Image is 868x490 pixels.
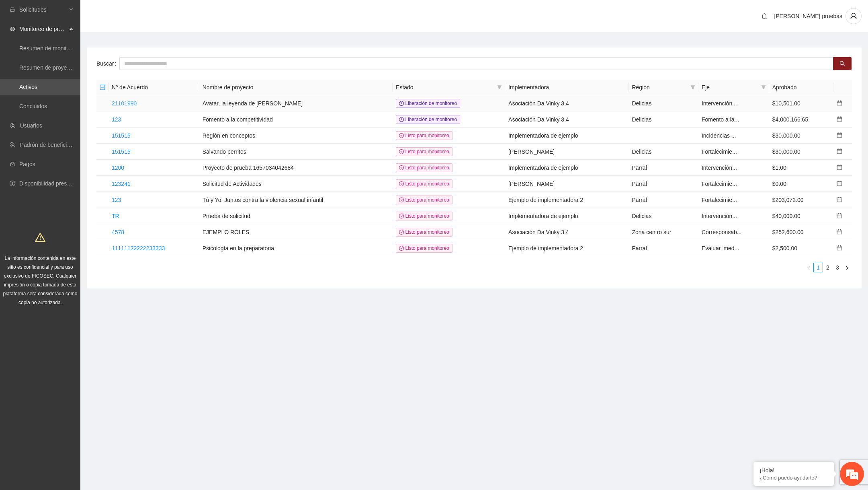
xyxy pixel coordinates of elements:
span: calendar [837,197,842,202]
span: calendar [837,181,842,186]
td: Delicias [628,208,698,224]
span: calendar [837,245,842,251]
span: filter [497,85,502,90]
span: filter [761,85,766,90]
a: calendar [837,245,842,251]
td: $30,000.00 [769,144,834,160]
td: $2,500.00 [769,240,834,256]
td: $252,600.00 [769,224,834,240]
td: Asociación Da Vinky 3.4 [505,111,628,128]
div: Minimizar ventana de chat en vivo [132,4,151,23]
p: ¿Cómo puedo ayudarte? [759,475,828,481]
a: TR [112,213,119,219]
a: 1200 [112,165,124,171]
a: 151515 [112,132,131,139]
span: eye [10,26,15,32]
span: check-circle [399,181,404,186]
li: Next Page [842,263,852,272]
a: Usuarios [20,122,42,129]
a: Resumen de monitoreo [19,45,78,51]
span: Listo para monitoreo [396,212,452,220]
td: Zona centro sur [628,224,698,240]
span: check-circle [399,133,404,138]
button: user [845,8,862,24]
td: [PERSON_NAME] [505,144,628,160]
li: 2 [823,263,833,272]
td: Fomento a la competitividad [199,111,393,128]
li: Previous Page [804,263,813,272]
span: calendar [837,148,842,154]
td: Región en conceptos [199,128,393,144]
span: calendar [837,165,842,170]
span: warning [35,232,45,243]
td: $40,000.00 [769,208,834,224]
span: Estado [396,83,494,92]
a: Padrón de beneficiarios [20,142,79,148]
span: Evaluar, med... [702,245,739,251]
span: check-circle [399,149,404,154]
a: calendar [837,148,842,155]
span: inbox [10,7,15,12]
td: Implementadora de ejemplo [505,128,628,144]
span: calendar [837,229,842,235]
td: Parral [628,240,698,256]
span: clock-circle [399,117,404,122]
a: Activos [19,84,37,90]
span: Listo para monitoreo [396,228,452,237]
th: Nº de Acuerdo [108,80,199,95]
span: La información contenida en este sitio es confidencial y para uso exclusivo de FICOSEC. Cualquier... [3,255,78,305]
span: check-circle [399,165,404,170]
textarea: Escriba su mensaje y pulse “Intro” [4,220,153,248]
span: user [846,12,861,20]
li: 1 [813,263,823,272]
span: Listo para monitoreo [396,179,452,188]
span: Fortalecimie... [702,148,737,155]
span: filter [690,85,695,90]
a: 1 [814,263,823,272]
a: calendar [837,181,842,187]
td: Asociación Da Vinky 3.4 [505,224,628,240]
td: Delicias [628,144,698,160]
a: calendar [837,197,842,203]
a: 123 [112,116,121,123]
button: right [842,263,852,272]
a: calendar [837,229,842,235]
a: 123241 [112,181,131,187]
td: Implementadora de ejemplo [505,208,628,224]
span: Fomento a la... [702,116,739,123]
div: ¡Hola! [759,467,828,474]
a: Concluidos [19,103,47,109]
span: Corresponsab... [702,229,742,235]
td: Salvando perritos [199,144,393,160]
span: Fortalecimie... [702,181,737,187]
a: calendar [837,165,842,171]
button: bell [758,10,771,23]
span: filter [759,81,768,93]
span: [PERSON_NAME] pruebas [774,13,842,19]
td: [PERSON_NAME] [505,176,628,192]
span: Listo para monitoreo [396,163,452,172]
td: $10,501.00 [769,95,834,111]
button: search [833,57,852,70]
td: Solicitud de Actividades [199,176,393,192]
th: Nombre de proyecto [199,80,393,95]
td: Prueba de solicitud [199,208,393,224]
td: Proyecto de prueba 1657034042684 [199,160,393,176]
th: Aprobado [769,80,834,95]
span: filter [689,81,697,93]
label: Buscar [96,57,119,70]
td: Tú y Yo, Juntos contra la violencia sexual infantil [199,192,393,208]
td: Parral [628,176,698,192]
span: Eje [702,83,758,92]
td: Implementadora de ejemplo [505,160,628,176]
a: calendar [837,132,842,139]
span: Intervención... [702,213,737,219]
span: filter [495,81,504,93]
span: Monitoreo de proyectos [19,21,67,37]
span: search [839,61,845,67]
span: Listo para monitoreo [396,131,452,140]
a: 2 [823,263,832,272]
td: Avatar, la leyenda de [PERSON_NAME] [199,95,393,111]
a: 11111122222233333 [112,245,165,251]
span: Región [632,83,687,92]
